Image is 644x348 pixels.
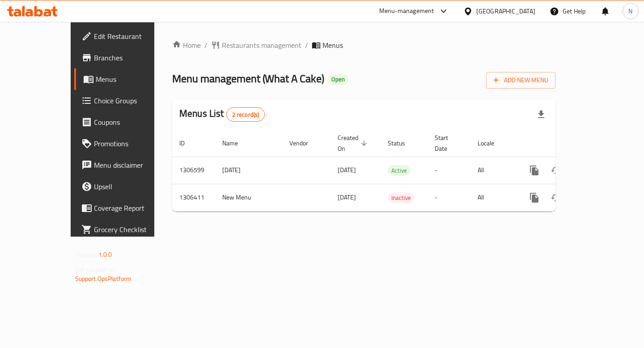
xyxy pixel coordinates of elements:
[75,249,97,260] span: Version:
[75,264,116,276] span: Get support on:
[94,52,171,63] span: Branches
[338,164,356,176] span: [DATE]
[486,72,555,89] button: Add New Menu
[74,25,178,47] a: Edit Restaurant
[172,68,324,89] span: Menu management ( What A Cake )
[435,132,460,154] span: Start Date
[74,47,178,68] a: Branches
[545,160,567,181] button: Change Status
[94,160,171,170] span: Menu disclaimer
[74,133,178,154] a: Promotions
[74,68,178,90] a: Menus
[470,157,517,184] td: All
[74,176,178,197] a: Upsell
[222,40,301,51] span: Restaurants management
[94,31,171,42] span: Edit Restaurant
[388,166,411,176] span: Active
[628,6,632,16] span: N
[428,157,470,184] td: -
[94,224,171,235] span: Grocery Checklist
[172,40,201,51] a: Home
[428,184,470,211] td: -
[478,138,506,149] span: Locale
[211,40,301,51] a: Restaurants management
[94,203,171,213] span: Coverage Report
[530,104,552,125] div: Export file
[94,181,171,192] span: Upsell
[476,6,535,16] div: [GEOGRAPHIC_DATA]
[305,40,308,51] li: /
[328,74,348,85] div: Open
[179,107,265,122] h2: Menus List
[524,160,545,181] button: more
[545,187,567,208] button: Change Status
[222,138,250,149] span: Name
[338,132,370,154] span: Created On
[94,95,171,106] span: Choice Groups
[226,107,265,122] div: Total records count
[517,130,617,157] th: Actions
[493,75,548,86] span: Add New Menu
[388,193,415,203] span: Inactive
[289,138,320,149] span: Vendor
[74,154,178,176] a: Menu disclaimer
[379,6,434,17] div: Menu-management
[74,219,178,240] a: Grocery Checklist
[74,90,178,111] a: Choice Groups
[96,74,171,85] span: Menus
[98,249,112,260] span: 1.0.0
[215,157,282,184] td: [DATE]
[172,157,215,184] td: 1306599
[328,76,348,83] span: Open
[338,191,356,203] span: [DATE]
[470,184,517,211] td: All
[172,184,215,211] td: 1306411
[172,130,617,212] table: enhanced table
[74,197,178,219] a: Coverage Report
[172,40,555,51] nav: breadcrumb
[388,138,417,149] span: Status
[322,40,343,51] span: Menus
[215,184,282,211] td: New Menu
[204,40,208,51] li: /
[74,111,178,133] a: Coupons
[524,187,545,208] button: more
[179,138,196,149] span: ID
[75,273,132,284] a: Support.OpsPlatform
[94,138,171,149] span: Promotions
[94,117,171,127] span: Coupons
[227,110,265,119] span: 2 record(s)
